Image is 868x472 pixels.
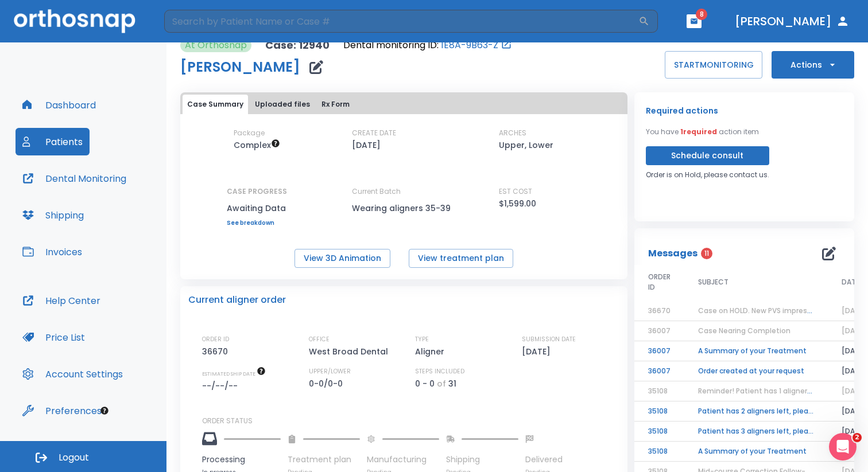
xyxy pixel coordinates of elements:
p: TYPE [415,334,429,345]
div: Tooltip anchor [99,405,110,416]
button: Rx Form [317,95,354,114]
span: DATE [842,277,859,287]
div: Open patient in dental monitoring portal [343,38,512,52]
p: Messages [648,247,697,260]
button: Preferences [15,397,108,424]
button: Patients [15,128,90,155]
button: Case Summary [183,95,248,114]
td: 35108 [634,401,684,422]
p: Manufacturing [367,454,439,466]
td: 35108 [634,422,684,442]
h1: [PERSON_NAME] [180,60,300,74]
span: 1 required [680,127,717,136]
input: Search by Patient Name or Case # [164,10,638,33]
span: 35108 [648,386,668,396]
span: 2 [852,433,862,442]
p: At Orthosnap [185,38,247,52]
button: View treatment plan [409,249,513,268]
td: 35108 [634,442,684,462]
p: [DATE] [522,345,555,358]
td: Patient has 2 aligners left, please order next set! [684,401,828,422]
span: Logout [59,451,89,464]
button: Price List [15,323,92,351]
button: STARTMONITORING [665,51,762,79]
button: Shipping [15,201,91,229]
p: Shipping [446,454,518,466]
p: West Broad Dental [309,345,392,358]
p: Wearing aligners 35-39 [352,201,455,215]
iframe: Intercom live chat [829,433,857,461]
p: ORDER STATUS [202,416,619,426]
p: ARCHES [499,128,526,138]
button: [PERSON_NAME] [730,11,854,32]
span: Case on HOLD. New PVS impressions required [698,306,857,315]
span: Up to 50 Steps (100 aligners) [234,139,280,151]
span: [DATE] [842,326,866,336]
button: Account Settings [15,360,130,388]
a: See breakdown [227,220,287,227]
span: [DATE] [842,306,866,315]
p: EST COST [499,186,532,197]
td: A Summary of your Treatment [684,442,828,462]
p: Current Batch [352,186,455,197]
p: Upper, Lower [499,138,553,152]
p: OFFICE [309,334,330,345]
p: You have action item [646,127,759,137]
p: STEPS INCLUDED [415,366,464,377]
img: Orthosnap [14,9,135,33]
td: A Summary of your Treatment [684,341,828,361]
p: ORDER ID [202,334,229,345]
button: Dental Monitoring [15,165,133,192]
button: Help Center [15,287,107,314]
span: The date will be available after approving treatment plan [202,370,266,377]
button: Dashboard [15,91,103,119]
button: Invoices [15,238,89,266]
span: 36007 [648,326,671,336]
p: Processing [202,454,281,466]
td: Order created at your request [684,361,828,381]
td: 36007 [634,341,684,361]
p: Current aligner order [188,293,286,307]
button: Actions [772,51,854,79]
td: Patient has 3 aligners left, please order next set! [684,422,828,442]
button: Uploaded files [250,95,315,114]
div: tabs [183,95,625,114]
p: 0 - 0 [415,377,435,391]
p: Dental monitoring ID: [343,38,439,52]
p: Case: 12940 [265,38,330,52]
p: Package [234,128,265,138]
p: Delivered [525,454,563,466]
span: 8 [696,9,707,20]
button: Schedule consult [646,146,769,165]
p: $1,599.00 [499,197,536,210]
span: 36670 [648,306,671,315]
a: 1E8A-9B63-Z [441,38,498,52]
p: CASE PROGRESS [227,186,287,197]
span: [DATE] [842,386,866,396]
p: CREATE DATE [352,128,396,138]
p: 36670 [202,345,232,358]
button: View 3D Animation [294,249,390,268]
p: Awaiting Data [227,201,287,215]
span: 11 [701,248,712,259]
span: SUBJECT [698,277,728,287]
p: UPPER/LOWER [309,366,351,377]
p: Order is on Hold, please contact us. [646,170,769,180]
span: Case Nearing Completion [698,326,790,336]
p: 0-0/0-0 [309,377,347,391]
p: Aligner [415,345,448,358]
p: of [437,377,446,391]
p: Treatment plan [288,454,360,466]
span: ORDER ID [648,272,671,292]
td: 36007 [634,361,684,381]
p: Required actions [646,104,718,118]
p: [DATE] [352,138,381,152]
